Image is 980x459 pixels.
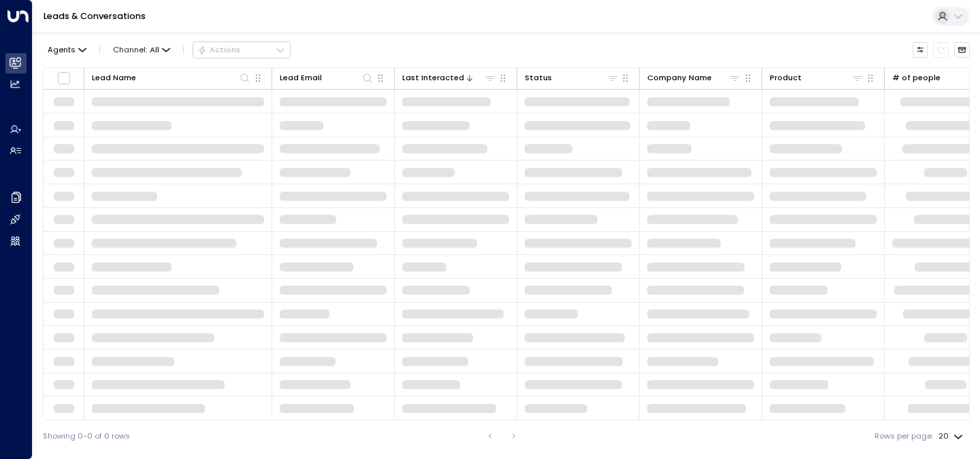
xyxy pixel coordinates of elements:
button: Archived Leads [954,42,970,58]
button: Customize [913,42,928,58]
div: 20 [938,428,966,445]
div: Actions [197,45,240,54]
div: Last Interacted [402,71,464,84]
div: Status [525,71,619,84]
div: Lead Name [92,71,251,84]
span: Channel: [108,42,174,57]
nav: pagination navigation [481,428,523,444]
div: Button group with a nested menu [193,41,291,58]
button: Agents [43,42,91,57]
div: Status [525,71,552,84]
button: Channel:All [108,42,174,57]
div: Last Interacted [402,71,496,84]
button: Actions [193,41,291,58]
div: Company Name [647,71,712,84]
span: Agents [48,46,76,54]
div: Showing 0-0 of 0 rows [43,430,130,442]
a: Leads & Conversations [44,10,146,22]
label: Rows per page: [875,430,933,442]
div: Product [770,71,864,84]
div: Lead Email [280,71,374,84]
div: # of people [892,71,941,84]
div: Company Name [647,71,741,84]
div: Lead Name [92,71,136,84]
span: All [150,46,159,54]
div: Product [770,71,802,84]
span: Refresh [933,42,949,58]
div: Lead Email [280,71,322,84]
